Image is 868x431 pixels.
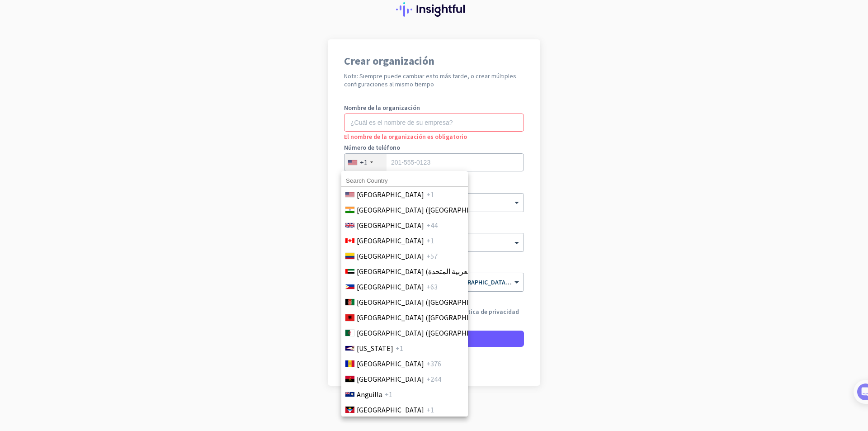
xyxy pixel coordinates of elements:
span: [GEOGRAPHIC_DATA] [357,220,424,231]
input: Search Country [341,175,468,187]
span: +1 [426,189,434,200]
span: [GEOGRAPHIC_DATA] [357,358,424,369]
span: +1 [385,389,392,400]
span: +63 [426,281,438,292]
span: +376 [426,358,441,369]
span: Anguilla [357,389,382,400]
span: [GEOGRAPHIC_DATA] ([GEOGRAPHIC_DATA]) [357,204,498,215]
span: +1 [396,343,403,354]
span: [GEOGRAPHIC_DATA] ([GEOGRAPHIC_DATA]) [357,312,498,323]
span: [GEOGRAPHIC_DATA] [357,235,424,246]
span: [GEOGRAPHIC_DATA] (‫[GEOGRAPHIC_DATA]‬‎) [357,327,498,338]
span: [US_STATE] [357,343,393,354]
span: +1 [426,235,434,246]
span: [GEOGRAPHIC_DATA] [357,251,424,261]
span: [GEOGRAPHIC_DATA] [357,189,424,200]
span: +57 [426,251,438,261]
span: [GEOGRAPHIC_DATA] [357,374,424,384]
span: +1 [426,404,434,415]
span: +44 [426,220,438,231]
span: [GEOGRAPHIC_DATA] (‫الإمارات العربية المتحدة‬‎) [357,266,500,277]
span: [GEOGRAPHIC_DATA] (‫[GEOGRAPHIC_DATA]‬‎) [357,297,498,308]
span: [GEOGRAPHIC_DATA] [357,404,424,415]
span: [GEOGRAPHIC_DATA] [357,281,424,292]
span: +244 [426,374,441,384]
